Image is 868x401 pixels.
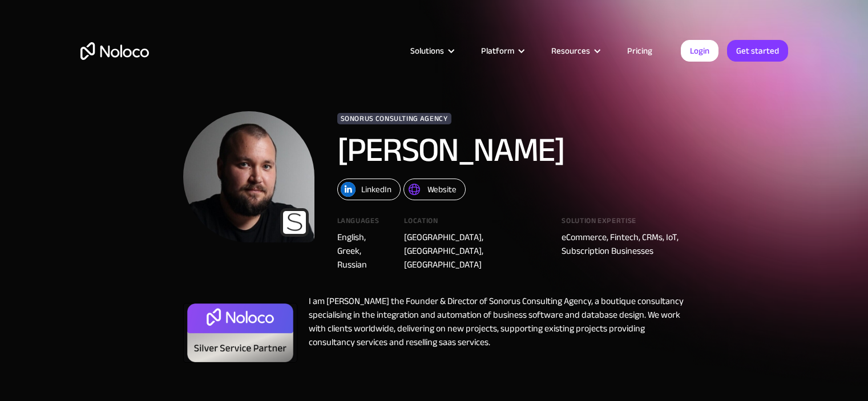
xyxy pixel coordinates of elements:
div: Resources [551,43,590,58]
div: Platform [467,43,537,58]
div: Sonorus Consulting Agency [337,113,451,124]
a: Pricing [613,43,667,58]
div: Solution expertise [562,217,685,230]
a: home [80,42,149,60]
div: Location [404,217,544,230]
div: Solutions [410,43,444,58]
div: LinkedIn [361,182,391,197]
div: English, Greek, Russian [337,230,387,272]
a: Website [403,179,466,200]
a: LinkedIn [337,179,401,200]
div: Resources [537,43,613,58]
h1: [PERSON_NAME] [337,133,651,167]
div: I am [PERSON_NAME] the Founder & Director of Sonorus Consulting Agency, a boutique consultancy sp... [297,294,685,368]
div: eCommerce, Fintech, CRMs, IoT, Subscription Businesses [562,230,685,258]
a: Login [681,40,718,62]
div: [GEOGRAPHIC_DATA], [GEOGRAPHIC_DATA], [GEOGRAPHIC_DATA] [404,230,544,272]
div: Solutions [396,43,467,58]
a: Get started [727,40,788,62]
div: Languages [337,217,387,230]
div: Platform [481,43,514,58]
div: Website [427,182,457,197]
